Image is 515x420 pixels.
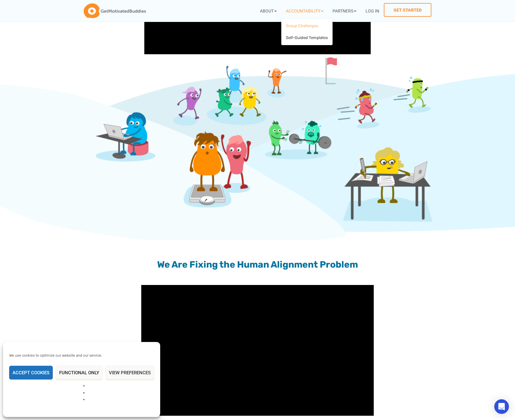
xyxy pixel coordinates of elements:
button: Functional only [56,366,103,379]
a: Accountability [281,3,328,19]
a: Log In [361,3,384,19]
div: We use cookies to optimize our website and our service. [9,353,137,358]
button: Accept cookies [9,366,53,379]
img: GetMotivatedBuddies [84,3,146,19]
iframe: GetMotivatedBuddies - Fixing the AI Alignment Problem through Human Alignment [141,285,374,416]
h2: We Are Fixing the Human Alignment Problem [101,259,414,271]
a: Self-Guided Templates [283,32,331,44]
div: Open Intercom Messenger [494,399,509,414]
a: Get Started [384,3,431,17]
button: View preferences [106,366,154,379]
a: Group Challenges [283,20,331,32]
a: Partners [328,3,361,19]
a: About [255,3,281,19]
